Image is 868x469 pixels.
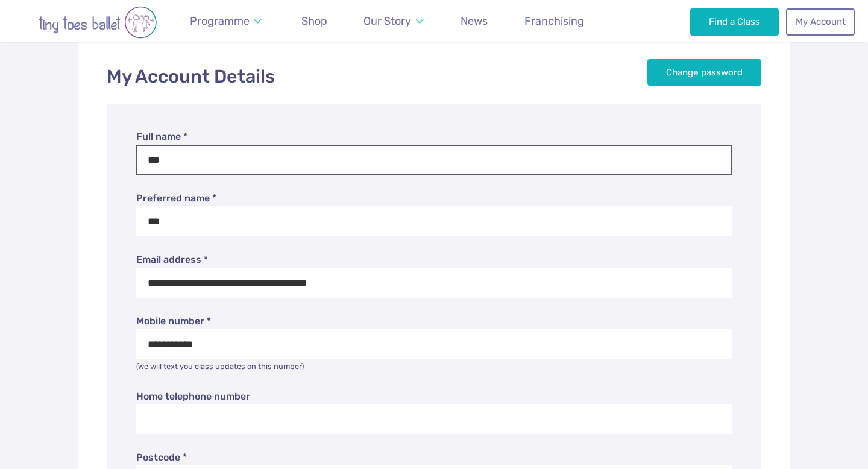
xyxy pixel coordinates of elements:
img: tiny toes ballet [13,6,182,39]
label: Full name * [136,130,732,143]
label: Home telephone number [136,390,732,403]
a: News [455,8,493,35]
span: Our Story [363,14,411,27]
a: Programme [184,8,268,35]
a: Find a Class [690,8,779,35]
h1: My Account Details [107,64,761,90]
span: Franchising [524,14,584,27]
small: (we will text you class updates on this number) [136,362,304,371]
a: Our Story [358,8,429,35]
span: Programme [190,14,250,27]
label: Preferred name * [136,192,732,205]
label: Mobile number * [136,315,732,328]
a: My Account [786,8,855,35]
label: Postcode * [136,451,732,464]
span: News [461,14,488,27]
span: Shop [301,14,327,27]
label: Email address * [136,253,732,266]
a: Change password [647,59,761,86]
a: Shop [296,8,333,35]
a: Franchising [519,8,590,35]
